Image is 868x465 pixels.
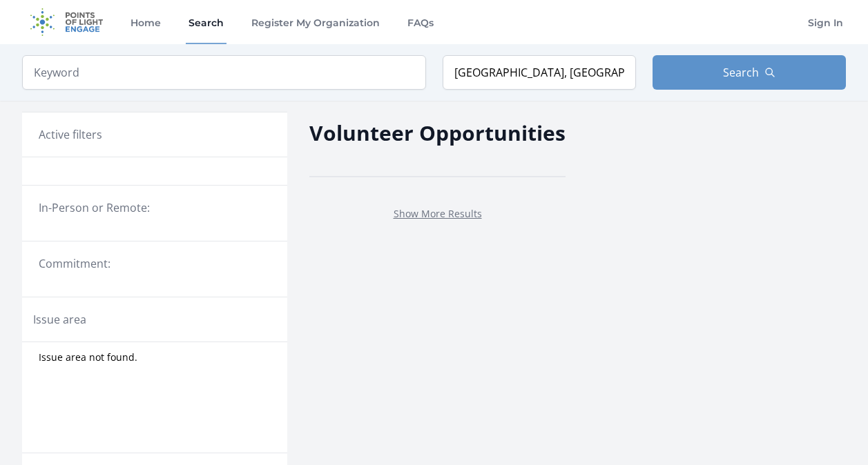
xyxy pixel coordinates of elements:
button: Search [653,55,846,90]
legend: Issue area [33,311,86,328]
span: Issue area not found. [39,350,137,364]
legend: In-Person or Remote: [39,199,271,216]
a: Show More Results [394,207,482,220]
h3: Active filters [39,126,102,143]
span: Search [723,64,759,81]
input: Location [443,55,636,90]
h2: Volunteer Opportunities [309,117,566,148]
legend: Commitment: [39,255,271,272]
input: Keyword [22,55,426,90]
